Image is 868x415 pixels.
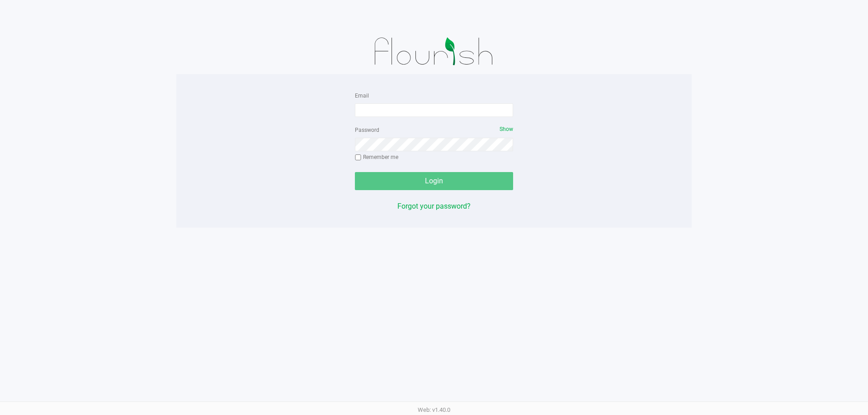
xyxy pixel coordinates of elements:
button: Forgot your password? [397,201,471,212]
label: Remember me [355,153,398,161]
span: Show [500,126,513,132]
label: Password [355,126,379,134]
label: Email [355,92,369,100]
span: Web: v1.40.0 [418,406,450,413]
input: Remember me [355,154,361,161]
